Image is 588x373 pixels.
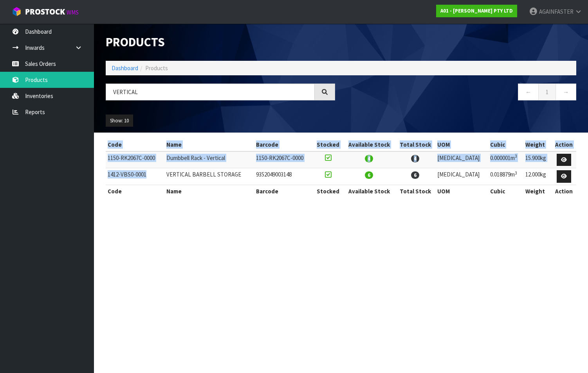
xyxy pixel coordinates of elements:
[435,185,488,197] th: UOM
[440,7,513,14] strong: A01 - [PERSON_NAME] PTY LTD
[523,185,552,197] th: Weight
[365,155,373,162] span: 4
[164,138,254,151] th: Name
[435,151,488,168] td: [MEDICAL_DATA]
[343,138,395,151] th: Available Stock
[395,138,435,151] th: Total Stock
[106,115,133,127] button: Show: 10
[411,155,419,162] span: 4
[523,138,552,151] th: Weight
[254,185,313,197] th: Barcode
[411,171,419,179] span: 6
[145,64,168,72] span: Products
[488,168,523,185] td: 0.018879m
[556,84,576,100] a: →
[254,151,313,168] td: 1150-RK2067C-0000
[523,168,552,185] td: 12.000kg
[523,151,552,168] td: 15.900kg
[552,138,576,151] th: Action
[347,84,576,103] nav: Page navigation
[254,168,313,185] td: 9352049003148
[164,168,254,185] td: VERTICAL BARBELL STORAGE
[313,185,343,197] th: Stocked
[254,138,313,151] th: Barcode
[106,35,335,49] h1: Products
[106,138,164,151] th: Code
[538,84,556,100] a: 1
[518,84,539,100] a: ←
[106,151,164,168] td: 1150-RK2067C-0000
[164,185,254,197] th: Name
[435,168,488,185] td: [MEDICAL_DATA]
[112,64,138,72] a: Dashboard
[515,153,517,159] sup: 3
[365,171,373,179] span: 6
[25,7,65,17] span: ProStock
[395,185,435,197] th: Total Stock
[343,185,395,197] th: Available Stock
[435,138,488,151] th: UOM
[106,185,164,197] th: Code
[164,151,254,168] td: Dumbbell Rack - Vertical
[488,151,523,168] td: 0.000001m
[488,185,523,197] th: Cubic
[539,8,574,15] span: AGAINFASTER
[67,9,79,16] small: WMS
[106,168,164,185] td: 1412-VBS0-0001
[552,185,576,197] th: Action
[313,138,343,151] th: Stocked
[488,138,523,151] th: Cubic
[106,84,315,100] input: Search products
[515,170,517,176] sup: 3
[12,7,22,16] img: cube-alt.png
